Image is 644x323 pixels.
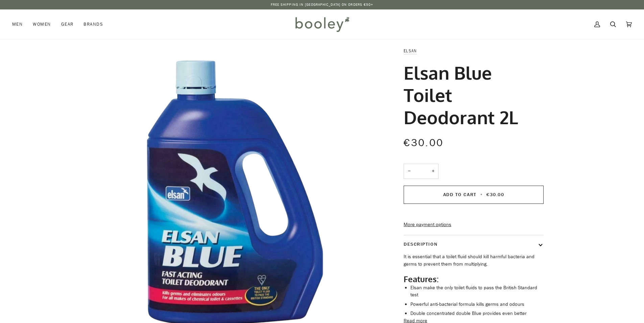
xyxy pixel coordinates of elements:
li: Double concentrated double Blue provides even better [410,310,544,317]
span: Gear [61,21,74,28]
li: Elsan make the only toilet fluids to pass the British Standard test [410,284,544,299]
a: Elsan [404,48,417,54]
button: Description [404,235,544,253]
span: €30.00 [486,191,504,198]
p: It is essential that a toilet fluid should kill harmful bacteria and germs to prevent them from m... [404,253,544,268]
h2: Features: [404,274,544,284]
a: Women [28,9,56,39]
button: Add to Cart • €30.00 [404,186,544,204]
span: Add to Cart [443,191,477,198]
p: Free Shipping in [GEOGRAPHIC_DATA] on Orders €50+ [271,2,374,7]
span: Women [33,21,51,28]
span: Men [12,21,23,28]
a: Brands [78,9,108,39]
h1: Elsan Blue Toilet Deodorant 2L [404,61,539,128]
span: • [478,191,485,198]
input: Quantity [404,164,438,179]
a: More payment options [404,221,544,228]
a: Men [12,9,28,39]
img: Booley [292,15,352,34]
button: − [404,164,414,179]
span: €30.00 [404,136,444,150]
a: Gear [56,9,79,39]
span: Brands [84,21,103,28]
button: + [428,164,438,179]
li: Powerful anti-bacterial formula kills germs and odours [410,301,544,308]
